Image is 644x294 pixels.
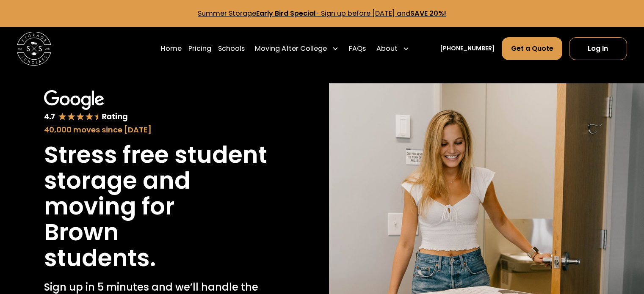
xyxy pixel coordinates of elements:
h1: students. [44,245,156,271]
a: Get a Quote [502,37,562,60]
div: About [373,37,413,60]
a: Pricing [188,37,211,60]
a: Home [161,37,182,60]
img: Google 4.7 star rating [44,90,127,122]
h1: Stress free student storage and moving for [44,142,271,220]
div: About [376,44,398,54]
a: [PHONE_NUMBER] [440,44,495,53]
a: FAQs [349,37,366,60]
img: Storage Scholars main logo [17,32,51,66]
strong: SAVE 20%! [410,8,446,18]
a: home [17,32,51,66]
div: 40,000 moves since [DATE] [44,124,271,135]
h1: Brown [44,220,119,245]
a: Schools [218,37,245,60]
a: Summer StorageEarly Bird Special- Sign up before [DATE] andSAVE 20%! [198,8,446,18]
div: Moving After College [252,37,342,60]
a: Log In [569,37,627,60]
div: Moving After College [255,44,327,54]
strong: Early Bird Special [256,8,315,18]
